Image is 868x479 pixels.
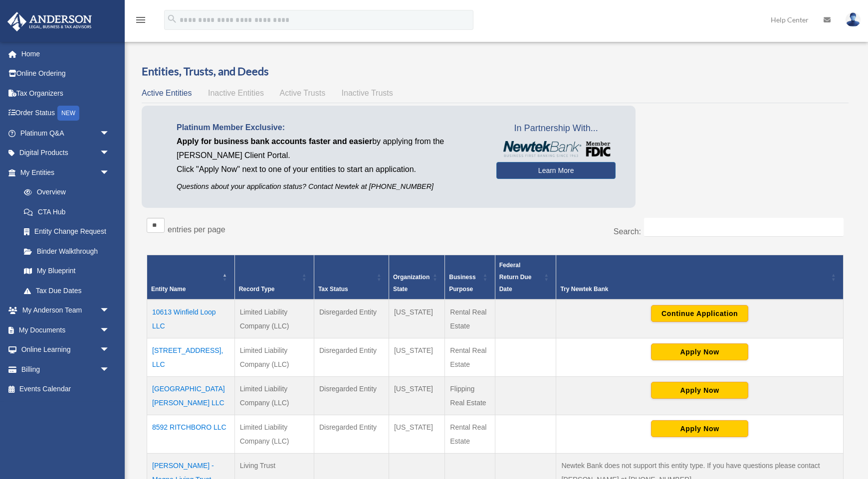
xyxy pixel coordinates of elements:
td: [US_STATE] [389,338,444,376]
img: User Pic [846,12,861,27]
td: Limited Liability Company (LLC) [234,415,314,453]
td: [STREET_ADDRESS], LLC [147,338,235,376]
th: Try Newtek Bank : Activate to sort [556,255,844,300]
a: Learn More [496,162,616,179]
img: NewtekBankLogoSM.png [501,141,611,157]
span: Business Purpose [449,274,475,293]
td: Limited Liability Company (LLC) [234,338,314,376]
a: Events Calendar [7,379,125,399]
span: arrow_drop_down [100,143,120,163]
span: Active Trusts [280,89,326,97]
a: Home [7,44,125,64]
button: Apply Now [651,382,748,399]
td: [US_STATE] [389,376,444,415]
span: arrow_drop_down [100,320,120,340]
a: CTA Hub [14,202,120,222]
a: My Documentsarrow_drop_down [7,320,125,340]
td: 10613 Winfield Loop LLC [147,300,235,338]
td: Flipping Real Estate [445,376,495,415]
th: Business Purpose: Activate to sort [445,255,495,300]
span: In Partnership With... [496,121,616,137]
span: Organization State [393,274,430,293]
td: [US_STATE] [389,415,444,453]
a: Digital Productsarrow_drop_down [7,143,125,163]
img: Anderson Advisors Platinum Portal [4,12,95,31]
a: Billingarrow_drop_down [7,359,125,379]
span: Inactive Entities [208,89,264,97]
a: Platinum Q&Aarrow_drop_down [7,123,125,143]
span: Active Entities [142,89,192,97]
a: Binder Walkthrough [14,241,120,261]
a: Online Ordering [7,64,125,84]
span: Federal Return Due Date [499,262,532,293]
td: Rental Real Estate [445,415,495,453]
span: Apply for business bank accounts faster and easier [177,137,372,146]
th: Federal Return Due Date: Activate to sort [495,255,556,300]
span: Tax Status [318,286,348,293]
span: arrow_drop_down [100,359,120,380]
i: search [167,13,178,24]
a: My Entitiesarrow_drop_down [7,162,120,182]
a: Tax Organizers [7,83,125,103]
td: 8592 RITCHBORO LLC [147,415,235,453]
span: arrow_drop_down [100,123,120,144]
p: by applying from the [PERSON_NAME] Client Portal. [177,135,481,162]
th: Tax Status: Activate to sort [314,255,389,300]
td: Disregarded Entity [314,415,389,453]
a: Online Learningarrow_drop_down [7,340,125,360]
th: Record Type: Activate to sort [234,255,314,300]
label: Search: [614,227,641,236]
th: Entity Name: Activate to invert sorting [147,255,235,300]
span: Inactive Trusts [342,89,393,97]
td: Limited Liability Company (LLC) [234,300,314,338]
a: Overview [14,182,115,202]
button: Continue Application [651,305,748,322]
a: menu [135,17,147,26]
div: Try Newtek Bank [560,283,828,295]
a: Entity Change Request [14,222,120,242]
label: entries per page [168,225,225,234]
div: NEW [57,106,79,121]
a: Order StatusNEW [7,103,125,124]
span: Entity Name [151,286,186,293]
a: My Anderson Teamarrow_drop_down [7,301,125,320]
td: [US_STATE] [389,300,444,338]
td: Rental Real Estate [445,300,495,338]
td: [GEOGRAPHIC_DATA][PERSON_NAME] LLC [147,376,235,415]
td: Rental Real Estate [445,338,495,376]
span: arrow_drop_down [100,301,120,321]
span: Record Type [239,286,275,293]
td: Disregarded Entity [314,338,389,376]
a: Tax Due Dates [14,281,120,301]
button: Apply Now [651,343,748,360]
p: Questions about your application status? Contact Newtek at [PHONE_NUMBER] [177,180,481,193]
p: Platinum Member Exclusive: [177,121,481,135]
span: arrow_drop_down [100,162,120,183]
h3: Entities, Trusts, and Deeds [142,64,849,79]
i: menu [135,14,147,26]
th: Organization State: Activate to sort [389,255,444,300]
p: Click "Apply Now" next to one of your entities to start an application. [177,162,481,176]
td: Disregarded Entity [314,300,389,338]
button: Apply Now [651,420,748,437]
span: arrow_drop_down [100,340,120,360]
td: Limited Liability Company (LLC) [234,376,314,415]
td: Disregarded Entity [314,376,389,415]
a: My Blueprint [14,261,120,281]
